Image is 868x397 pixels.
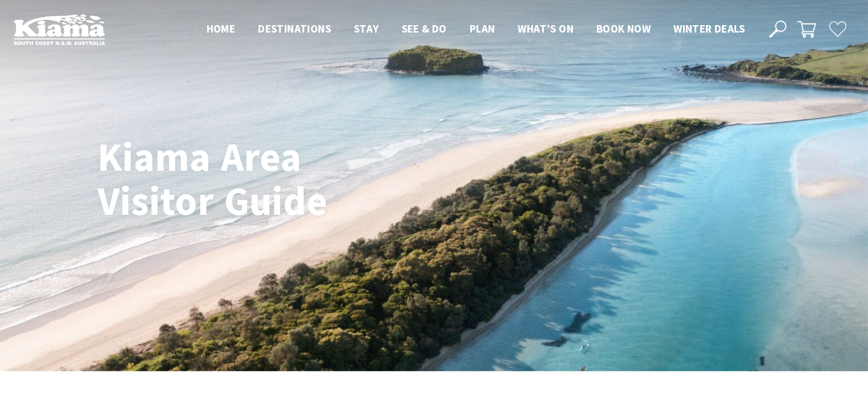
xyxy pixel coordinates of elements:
span: Destinations [258,22,331,35]
span: See & Do [402,22,447,35]
span: What’s On [518,22,574,35]
span: Winter Deals [673,22,745,35]
span: Plan [470,22,495,35]
span: Book now [596,22,651,35]
nav: Main Menu [195,20,756,39]
span: Home [207,22,236,35]
span: Stay [354,22,379,35]
img: Kiama Logo [14,14,105,45]
h1: Kiama Area Visitor Guide [98,135,420,223]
